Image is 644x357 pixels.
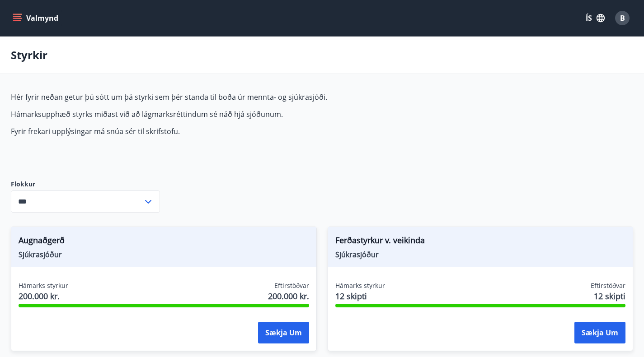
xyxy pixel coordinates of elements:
[335,281,385,290] span: Hámarks styrkur
[611,7,633,29] button: B
[335,290,385,302] span: 12 skipti
[11,109,437,119] p: Hámarksupphæð styrks miðast við að lágmarksréttindum sé náð hjá sjóðunum.
[574,322,625,343] button: Sækja um
[11,10,62,26] button: menu
[591,281,625,290] span: Eftirstöðvar
[620,13,625,23] span: B
[11,180,160,189] label: Flokkur
[335,250,626,260] span: Sjúkrasjóður
[11,126,437,136] p: Fyrir frekari upplýsingar má snúa sér til skrifstofu.
[258,322,309,343] button: Sækja um
[268,290,309,302] span: 200.000 kr.
[274,281,309,290] span: Eftirstöðvar
[19,234,309,250] span: Augnaðgerð
[594,290,625,302] span: 12 skipti
[19,281,68,290] span: Hámarks styrkur
[581,10,610,26] button: ÍS
[19,290,68,302] span: 200.000 kr.
[11,92,437,102] p: Hér fyrir neðan getur þú sótt um þá styrki sem þér standa til boða úr mennta- og sjúkrasjóði.
[19,250,309,260] span: Sjúkrasjóður
[11,47,47,63] p: Styrkir
[335,234,626,250] span: Ferðastyrkur v. veikinda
